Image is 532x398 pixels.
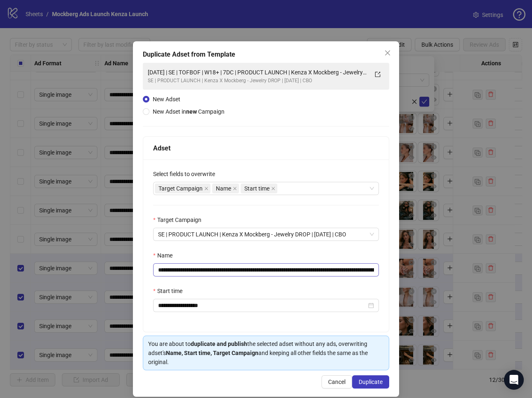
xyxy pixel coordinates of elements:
[504,370,524,390] div: Open Intercom Messenger
[153,108,225,115] span: New Adset in Campaign
[148,77,368,85] div: SE | PRODUCT LAUNCH | Kenza X Mockberg - Jewelry DROP | [DATE] | CBO
[153,215,206,224] label: Target Campaign
[186,108,197,115] strong: new
[148,339,384,367] div: You are about to the selected adset without any ads, overwriting adset's and keeping all other fi...
[153,251,177,260] label: Name
[148,68,368,77] div: [DATE] | SE | TOFBOF | W18+ | 7DC | PRODUCT LAUNCH | Kenza X Mockberg - Jewelry DROP | KENZA SHOT...
[191,341,247,347] strong: duplicate and publish
[155,184,210,193] span: Target Campaign
[216,184,231,193] span: Name
[322,375,352,388] button: Cancel
[381,46,394,60] button: Close
[328,379,345,385] span: Cancel
[153,286,187,296] label: Start time
[153,263,379,276] input: Name
[158,184,203,193] span: Target Campaign
[352,375,389,388] button: Duplicate
[271,186,275,191] span: close
[233,186,237,191] span: close
[166,350,258,356] strong: Name, Start time, Target Campaign
[153,169,220,179] label: Select fields to overwrite
[375,71,381,77] span: export
[158,228,374,241] span: SE | PRODUCT LAUNCH | Kenza X Mockberg - Jewelry DROP | Aug 2025 | CBO
[241,184,277,193] span: Start time
[153,96,180,102] span: New Adset
[244,184,270,193] span: Start time
[204,186,208,191] span: close
[212,184,239,193] span: Name
[153,143,379,153] div: Adset
[359,379,383,385] span: Duplicate
[384,50,391,56] span: close
[158,301,366,310] input: Start time
[143,50,389,60] div: Duplicate Adset from Template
